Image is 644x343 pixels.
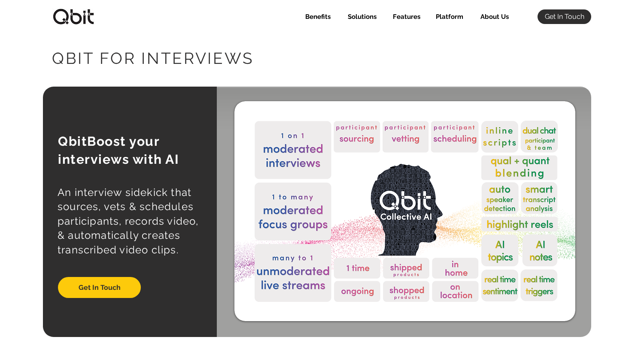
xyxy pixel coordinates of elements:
a: Benefits [295,9,337,24]
div: Features [383,9,427,24]
span: Get In Touch [79,283,121,292]
a: Get In Touch [538,9,591,24]
p: Benefits [301,9,335,24]
span: QBIT FOR INTERVIEWS [52,49,253,68]
img: QbitUseCases_Interviews_2.png [234,101,575,321]
img: qbitlogo-border.jpg [52,9,95,25]
span: An interview sidekick that sources, vets & schedules participants, records video, & automatically... [58,186,199,256]
span: Get In Touch [545,12,584,21]
a: Get In Touch [58,277,141,298]
nav: Site [295,9,515,24]
p: Solutions [343,9,381,24]
span: QbitBoost your interviews with AI [58,134,179,167]
p: About Us [476,9,513,24]
p: Features [389,9,425,24]
p: Platform [431,9,468,24]
a: About Us [470,9,515,24]
div: Solutions [337,9,383,24]
div: Platform [427,9,470,24]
